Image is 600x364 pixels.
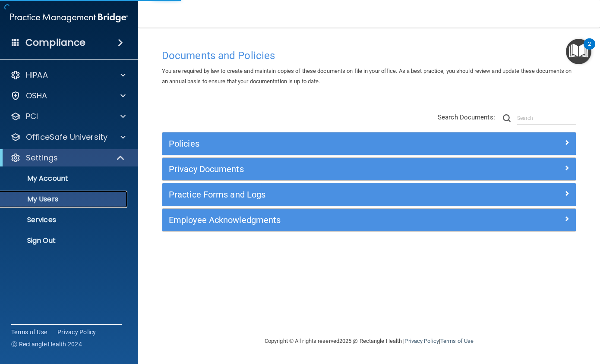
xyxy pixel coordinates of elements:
[169,190,466,199] h5: Practice Forms and Logs
[26,70,48,80] p: HIPAA
[26,153,58,163] p: Settings
[440,338,474,344] a: Terms of Use
[6,216,123,224] p: Services
[26,91,47,101] p: OSHA
[10,91,126,101] a: OSHA
[169,215,466,225] h5: Employee Acknowledgments
[588,44,591,55] div: 2
[10,70,126,80] a: HIPAA
[26,111,38,122] p: PCI
[566,39,591,64] button: Open Resource Center, 2 new notifications
[169,139,466,148] h5: Policies
[6,195,123,204] p: My Users
[10,111,126,122] a: PCI
[212,327,527,355] div: Copyright © All rights reserved 2025 @ Rectangle Health | |
[503,114,511,122] img: ic-search.3b580494.png
[404,338,439,344] a: Privacy Policy
[57,328,96,336] a: Privacy Policy
[26,132,107,142] p: OfficeSafe University
[11,340,82,348] span: Ⓒ Rectangle Health 2024
[438,113,495,121] span: Search Documents:
[6,236,123,245] p: Sign Out
[169,162,569,176] a: Privacy Documents
[162,68,572,85] span: You are required by law to create and maintain copies of these documents on file in your office. ...
[10,153,125,163] a: Settings
[517,112,576,125] input: Search
[25,37,85,49] h4: Compliance
[10,132,126,142] a: OfficeSafe University
[169,188,569,201] a: Practice Forms and Logs
[11,328,47,336] a: Terms of Use
[169,213,569,227] a: Employee Acknowledgments
[162,50,576,61] h4: Documents and Policies
[169,137,569,151] a: Policies
[169,164,466,174] h5: Privacy Documents
[6,174,123,183] p: My Account
[10,9,128,26] img: PMB logo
